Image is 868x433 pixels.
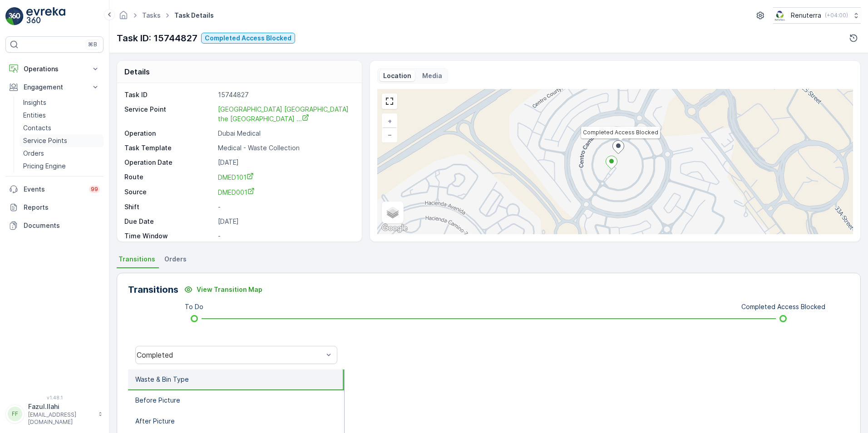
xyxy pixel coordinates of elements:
[23,149,44,158] p: Orders
[164,255,187,264] span: Orders
[135,417,175,426] p: After Picture
[20,122,104,134] a: Contacts
[26,7,65,25] img: logo_light-DOdMpM7g.png
[128,283,178,296] p: Transitions
[741,302,825,311] p: Completed Access Blocked
[5,395,104,400] span: v 1.48.1
[218,129,352,138] p: Dubai Medical
[23,98,46,107] p: Insights
[137,351,323,359] div: Completed
[218,188,255,196] span: DMED001
[20,134,104,147] a: Service Points
[124,90,214,99] p: Task ID
[218,231,352,241] p: -
[124,158,214,167] p: Operation Date
[5,78,104,96] button: Engagement
[825,12,848,19] p: ( +04:00 )
[28,402,94,411] p: Fazul.Ilahi
[24,83,85,92] p: Engagement
[118,255,155,264] span: Transitions
[388,131,392,138] span: −
[5,7,24,25] img: logo
[124,172,214,182] p: Route
[218,173,254,181] span: DMED101
[383,202,403,222] a: Layers
[20,147,104,160] a: Orders
[201,33,295,44] button: Completed Access Blocked
[380,222,409,234] a: Open this area in Google Maps (opens a new window)
[422,71,442,80] p: Media
[124,187,214,197] p: Source
[24,221,100,230] p: Documents
[124,217,214,226] p: Due Date
[124,129,214,138] p: Operation
[5,180,104,198] a: Events99
[124,202,214,212] p: Shift
[23,111,46,120] p: Entities
[383,71,411,80] p: Location
[218,187,352,197] a: DMED001
[91,186,98,193] p: 99
[24,185,84,194] p: Events
[380,222,409,234] img: Google
[135,396,180,405] p: Before Picture
[5,198,104,216] a: Reports
[218,202,352,212] p: -
[218,172,352,182] a: DMED101
[5,216,104,235] a: Documents
[218,143,352,153] p: Medical - Waste Collection
[23,162,66,171] p: Pricing Engine
[773,7,861,24] button: Renuterra(+04:00)
[383,114,396,128] a: Zoom In
[218,217,352,226] p: [DATE]
[23,136,67,145] p: Service Points
[124,105,214,123] p: Service Point
[383,94,396,108] a: View Fullscreen
[5,402,104,426] button: FFFazul.Ilahi[EMAIL_ADDRESS][DOMAIN_NAME]
[20,109,104,122] a: Entities
[135,375,189,384] p: Waste & Bin Type
[791,11,821,20] p: Renuterra
[388,117,392,125] span: +
[197,285,262,294] p: View Transition Map
[178,282,268,297] button: View Transition Map
[20,96,104,109] a: Insights
[5,60,104,78] button: Operations
[124,143,214,153] p: Task Template
[124,231,214,241] p: Time Window
[8,407,22,421] div: FF
[28,411,94,426] p: [EMAIL_ADDRESS][DOMAIN_NAME]
[185,302,203,311] p: To Do
[24,203,100,212] p: Reports
[205,34,291,43] p: Completed Access Blocked
[218,90,352,99] p: 15744827
[383,128,396,142] a: Zoom Out
[117,31,197,45] p: Task ID: 15744827
[118,14,128,21] a: Homepage
[218,158,352,167] p: [DATE]
[88,41,97,48] p: ⌘B
[24,64,85,74] p: Operations
[218,104,350,123] a: Dubai London the Villa Clinic ...
[218,105,350,123] span: [GEOGRAPHIC_DATA] [GEOGRAPHIC_DATA] the [GEOGRAPHIC_DATA] ...
[23,123,51,133] p: Contacts
[20,160,104,172] a: Pricing Engine
[142,11,161,19] a: Tasks
[773,10,787,20] img: Screenshot_2024-07-26_at_13.33.01.png
[124,66,150,77] p: Details
[173,11,216,20] span: Task Details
